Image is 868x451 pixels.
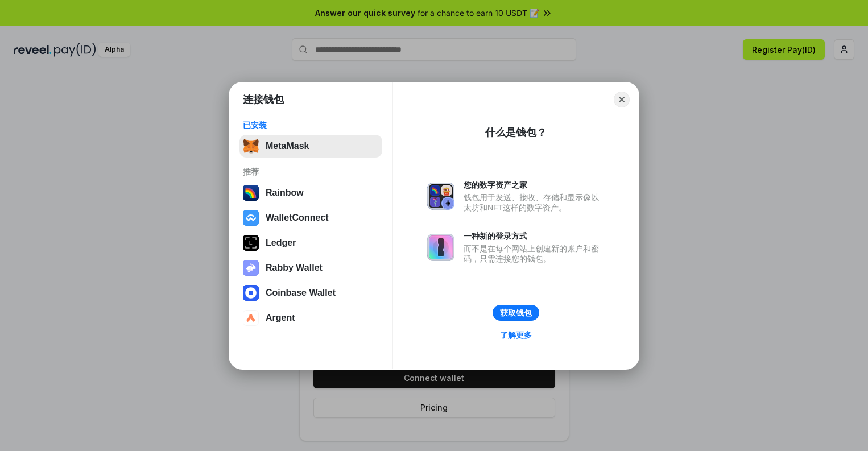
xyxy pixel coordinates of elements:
a: 了解更多 [493,328,539,342]
div: 钱包用于发送、接收、存储和显示像以太坊和NFT这样的数字资产。 [464,192,605,213]
div: 已安装 [243,120,379,130]
div: Coinbase Wallet [266,288,336,298]
button: Close [614,92,630,107]
button: MetaMask [239,135,382,158]
button: WalletConnect [239,206,382,229]
img: svg+xml,%3Csvg%20xmlns%3D%22http%3A%2F%2Fwww.w3.org%2F2000%2Fsvg%22%20width%3D%2228%22%20height%3... [243,235,259,251]
div: WalletConnect [266,213,329,223]
img: svg+xml,%3Csvg%20width%3D%2228%22%20height%3D%2228%22%20viewBox%3D%220%200%2028%2028%22%20fill%3D... [243,285,259,301]
div: 获取钱包 [500,308,532,318]
div: Argent [266,313,295,323]
button: 获取钱包 [493,305,539,321]
img: svg+xml,%3Csvg%20width%3D%2228%22%20height%3D%2228%22%20viewBox%3D%220%200%2028%2028%22%20fill%3D... [243,210,259,226]
img: svg+xml,%3Csvg%20width%3D%2228%22%20height%3D%2228%22%20viewBox%3D%220%200%2028%2028%22%20fill%3D... [243,310,259,326]
button: Coinbase Wallet [239,282,382,304]
div: Ledger [266,238,296,248]
img: svg+xml,%3Csvg%20xmlns%3D%22http%3A%2F%2Fwww.w3.org%2F2000%2Fsvg%22%20fill%3D%22none%22%20viewBox... [427,234,454,261]
button: Argent [239,307,382,329]
div: 什么是钱包？ [485,126,547,139]
div: MetaMask [266,141,309,151]
div: Rabby Wallet [266,263,323,273]
div: 了解更多 [500,330,532,340]
button: Ledger [239,231,382,254]
img: svg+xml,%3Csvg%20width%3D%22120%22%20height%3D%22120%22%20viewBox%3D%220%200%20120%20120%22%20fil... [243,185,259,201]
div: 推荐 [243,167,379,177]
h1: 连接钱包 [243,93,284,106]
img: svg+xml,%3Csvg%20fill%3D%22none%22%20height%3D%2233%22%20viewBox%3D%220%200%2035%2033%22%20width%... [243,138,259,154]
button: Rabby Wallet [239,256,382,279]
img: svg+xml,%3Csvg%20xmlns%3D%22http%3A%2F%2Fwww.w3.org%2F2000%2Fsvg%22%20fill%3D%22none%22%20viewBox... [427,183,454,210]
div: 您的数字资产之家 [464,180,605,190]
div: 一种新的登录方式 [464,231,605,241]
button: Rainbow [239,181,382,204]
img: svg+xml,%3Csvg%20xmlns%3D%22http%3A%2F%2Fwww.w3.org%2F2000%2Fsvg%22%20fill%3D%22none%22%20viewBox... [243,260,259,276]
div: 而不是在每个网站上创建新的账户和密码，只需连接您的钱包。 [464,243,605,264]
div: Rainbow [266,188,304,198]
